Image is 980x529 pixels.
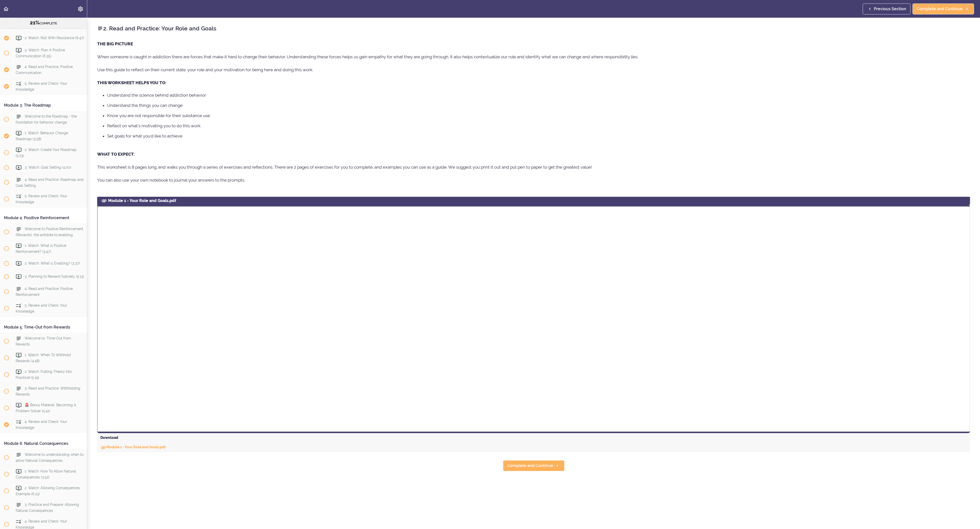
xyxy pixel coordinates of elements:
span: 5. Review and Check: Your Knowledge [16,194,67,204]
span: 1. Watch: When To Withhold Rewards (4:48) [16,353,71,363]
span: Welcome to: Time-Out from Rewards [16,336,71,346]
li: Know you are not responsible for their substance use [107,112,970,119]
span: 1. Watch: What is Positive Reinforcement? (3:47) [16,244,66,254]
span: 3. Watch: Plan A Positive Communication (6:35) [16,48,65,58]
span: Complete and Continue [507,463,553,469]
span: 4. Read and Practice: Positive Communication [16,65,73,74]
span: 2. Watch: Roll With Resistance (6:47) [25,36,84,40]
span: 2. Watch: What is Enabling? (3:37) [25,262,80,265]
p: Use this guide to reflect on their current state, your role and your motivation for being here an... [97,66,970,73]
span: 3. Practice and Prepare: Allowing Natural Consequences [16,503,79,512]
span: Welcome to the Roadmap - the foundation for behavior change. [16,114,77,124]
strong: WHAT TO EXPECT: [97,152,135,157]
a: Previous Section [863,3,910,14]
li: Set goals for what you'd like to achieve [107,133,970,139]
span: Previous Section [874,6,906,12]
p: This worksheet is 8 pages long, and walks you through a series of exercises and reflections. Ther... [97,163,970,171]
span: 2. Watch: Create Your Roadmap (5:23) [16,148,76,157]
span: Welcome to Positive Reinforcement (Rewards), the antidote to enabling. [16,227,83,237]
a: DownloadModule 1 - Your Role and Goals.pdf [100,445,166,449]
p: You can also use your own notebook to journal your answers to the prompts. [97,176,970,184]
strong: THIS WORKSHEET HELPS YOU TO: [97,80,166,85]
span: 4. Review and Check: Your Knowledge [16,519,67,529]
strong: THE BIG PICTURE [97,41,133,46]
div: Module 1 - Your Role and Goals.pdf [97,197,970,205]
span: 3. Watch: Goal Setting (4:00) [25,165,71,169]
span: 1. Watch: Behavior Change Roadmap (3:58) [16,131,68,141]
span: 3. Read and Practice: Withholding Rewards [16,386,80,396]
li: Reflect on what's motivating you to do this work [107,123,970,129]
p: When someone is caught in addiction there are forces that make it hard to change their behavior. ... [97,53,970,61]
svg: Back to course curriculum [3,6,9,12]
span: 2. Watch: Putting Theory Into Practice! (5:19) [16,370,72,379]
li: Understand the things you can change [107,102,970,109]
a: Complete and Continue [912,3,974,14]
div: Download [97,433,970,443]
span: 🚨 Bonus Material: Becoming A Problem Solver (5:41) [16,403,76,413]
svg: Settings Menu [77,6,83,12]
span: 3. Planning to Reward Sobriety (5:13) [25,275,84,279]
span: Welcome to understanding when to allow Natural Consequences [16,453,83,462]
span: 21% [30,20,39,26]
span: 1. Watch: How To Allow Natural Consequences (3:52) [16,469,76,479]
span: Complete and Continue [917,6,963,12]
h2: 2. Read and Practice: Your Role and Goals [97,24,970,33]
div: COMPLETE [6,20,81,26]
span: 5. Review and Check: Your Knowledge [16,304,67,313]
li: Understand the science behind addiction behavior [107,92,970,98]
a: Complete and Continue [503,460,564,471]
span: 4. Read and Practice: Positive Reinforcement [16,287,73,297]
span: 4. Review and Check: Your Knowledge [16,420,67,429]
svg: Download [100,445,106,451]
span: 4. Read and Practice: Roadmap and Goal Setting [16,178,83,187]
span: 5. Review and Check: Your Knowledge [16,81,67,91]
span: 2. Watch: Allowing Consequences Example (6:23) [16,486,80,496]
